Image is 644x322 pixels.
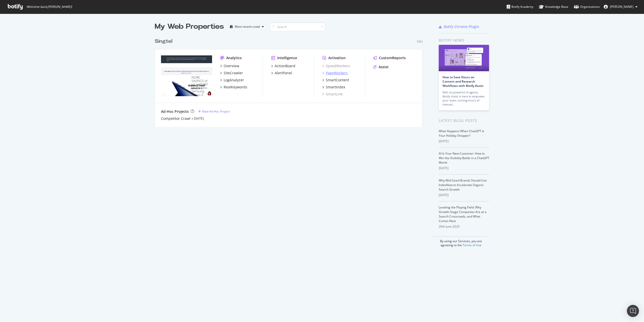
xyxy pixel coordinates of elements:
div: [DATE] [439,193,489,197]
div: SmartIndex [326,85,345,90]
a: Leveling the Playing Field: Why Growth-Stage Companies Are at a Search Crossroads, and What Comes... [439,205,487,223]
div: New Ad-Hoc Project [202,109,230,114]
a: Singtel [155,38,174,45]
a: Overview [220,63,239,68]
div: Analytics [226,55,242,60]
a: SpeedWorkers [322,63,350,68]
a: LogAnalyzer [220,78,244,83]
div: [DATE] [439,166,489,170]
a: RealKeywords [220,85,247,90]
div: Botify Academy [507,4,533,9]
div: Latest Blog Posts [439,118,489,123]
input: Search [270,22,325,31]
div: With its powerful AI agents, Botify Assist is here to empower your team, turning hours of manual… [442,90,485,106]
div: Overview [224,63,239,68]
a: What Happens When ChatGPT Is Your Holiday Shopper? [439,129,484,138]
span: Welcome back, [PERSON_NAME] ! [26,5,72,9]
div: Organizations [574,4,600,9]
a: SmartContent [322,78,349,83]
div: Singtel [155,38,172,45]
a: AI Is Your New Customer: How to Win the Visibility Battle in a ChatGPT World [439,151,489,165]
div: Knowledge Base [539,4,568,9]
button: [PERSON_NAME] [600,3,641,11]
div: Botify Chrome Plugin [444,24,479,29]
a: PageWorkers [322,70,348,76]
div: Assist [379,64,389,69]
div: PageWorkers [326,70,348,76]
div: Intelligence [277,55,297,60]
div: [DATE] [439,139,489,144]
a: Terms of Use [463,243,481,247]
div: Most recent crawl [235,25,260,28]
a: CustomReports [373,55,406,60]
a: [DATE] [194,116,204,121]
a: Competitor Crawl [161,116,190,121]
div: My Web Properties [155,22,224,32]
div: RealKeywords [224,85,247,90]
a: How to Save Hours on Content and Research Workflows with Botify Assist [442,75,484,88]
div: LogAnalyzer [224,78,244,83]
div: Pro [417,40,423,44]
a: AlertPanel [271,70,292,76]
div: By using our Services, you are agreeing to the [432,236,489,247]
div: SmartContent [326,78,349,83]
button: Most recent crawl [228,23,266,31]
div: 26th June 2025 [439,224,489,229]
a: ActionBoard [271,63,295,68]
div: Activation [328,55,346,60]
a: SiteCrawler [220,70,243,76]
a: New Ad-Hoc Project [198,109,230,114]
div: Ad-Hoc Projects [161,109,189,114]
a: Why Mid-Sized Brands Should Use IndexNow to Accelerate Organic Search Growth [439,178,487,192]
div: SiteCrawler [224,70,243,76]
a: SmartIndex [322,85,345,90]
a: Botify Chrome Plugin [439,24,479,29]
span: Annie Koh [610,5,633,9]
a: SmartLink [322,92,343,97]
div: AlertPanel [275,70,292,76]
div: Botify news [439,38,489,43]
div: CustomReports [379,55,406,60]
img: singtel.com [161,55,212,96]
img: How to Save Hours on Content and Research Workflows with Botify Assist [439,45,489,71]
div: grid [155,32,427,127]
div: Open Intercom Messenger [627,305,639,317]
a: Assist [373,64,389,69]
div: ActionBoard [275,63,295,68]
